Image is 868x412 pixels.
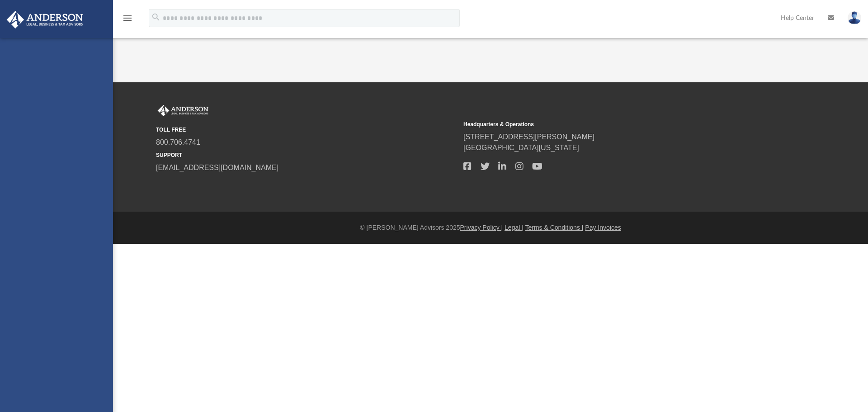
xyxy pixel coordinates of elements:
img: Anderson Advisors Platinum Portal [4,11,86,28]
a: Privacy Policy | [460,224,503,231]
i: menu [122,13,133,24]
a: Terms & Conditions | [525,224,584,231]
a: Pay Invoices [585,224,621,231]
img: User Pic [848,11,861,24]
a: [EMAIL_ADDRESS][DOMAIN_NAME] [156,164,278,171]
i: search [151,12,161,22]
a: [STREET_ADDRESS][PERSON_NAME] [463,133,594,141]
small: Headquarters & Operations [463,120,764,128]
div: © [PERSON_NAME] Advisors 2025 [113,223,868,232]
a: menu [122,17,133,24]
img: Anderson Advisors Platinum Portal [156,105,210,117]
a: Legal | [505,224,524,231]
a: [GEOGRAPHIC_DATA][US_STATE] [463,144,579,152]
small: TOLL FREE [156,126,457,134]
small: SUPPORT [156,151,457,159]
a: 800.706.4741 [156,138,200,146]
